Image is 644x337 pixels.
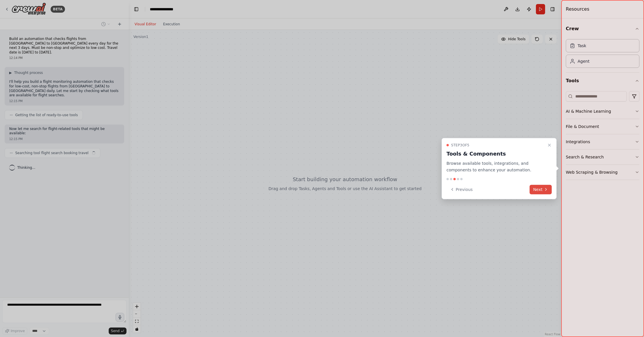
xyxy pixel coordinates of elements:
[446,150,545,158] h3: Tools & Components
[451,143,469,148] span: Step 3 of 5
[546,142,553,149] button: Close walkthrough
[446,160,545,173] p: Browse available tools, integrations, and components to enhance your automation.
[530,185,552,194] button: Next
[446,185,476,194] button: Previous
[132,5,140,13] button: Hide left sidebar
